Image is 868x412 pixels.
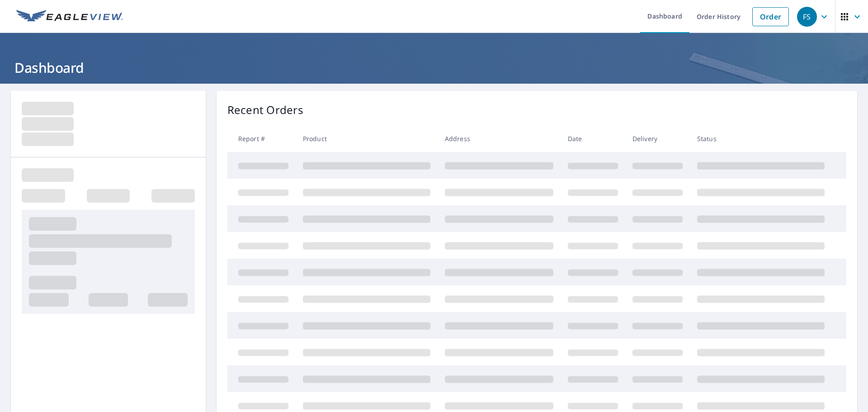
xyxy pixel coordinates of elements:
[16,10,123,24] img: EV Logo
[438,125,561,152] th: Address
[11,58,857,77] h1: Dashboard
[561,125,625,152] th: Date
[625,125,690,152] th: Delivery
[227,102,303,118] p: Recent Orders
[227,125,296,152] th: Report #
[690,125,832,152] th: Status
[296,125,438,152] th: Product
[752,7,789,26] a: Order
[797,7,817,27] div: FS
